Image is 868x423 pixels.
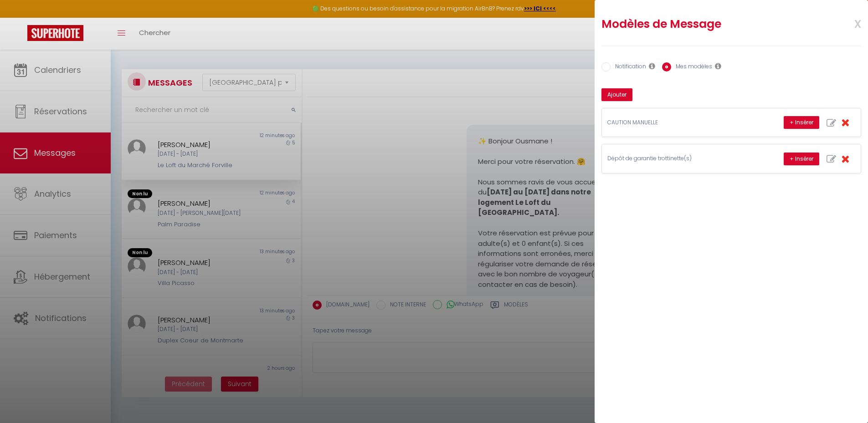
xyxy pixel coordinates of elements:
[607,118,744,127] p: CAUTION MANUELLE
[601,17,814,31] h2: Modèles de Message
[784,116,819,129] button: + Insérer
[715,62,721,70] i: Les modèles généraux sont visibles par vous et votre équipe
[649,62,655,70] i: Les notifications sont visibles par toi et ton équipe
[671,62,712,72] label: Mes modèles
[784,153,819,165] button: + Insérer
[601,88,632,101] button: Ajouter
[611,62,646,72] label: Notification
[832,12,861,34] span: x
[607,154,744,163] p: Dépôt de garantie trottinette(s)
